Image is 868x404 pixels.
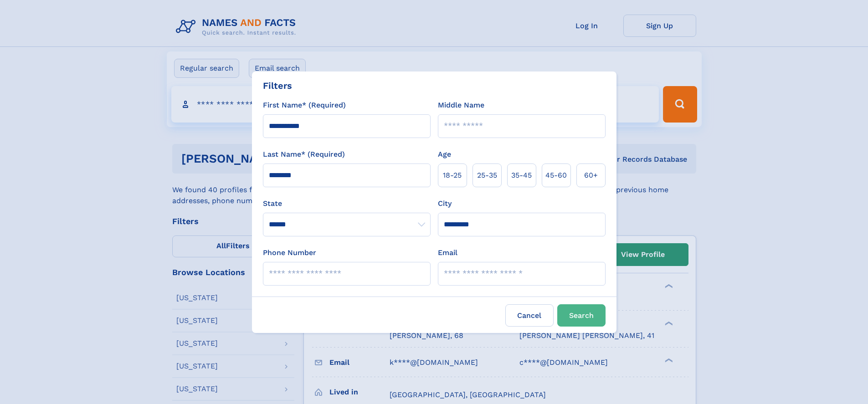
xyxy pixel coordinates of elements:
[438,198,452,209] label: City
[263,100,346,111] label: First Name* (Required)
[438,149,451,160] label: Age
[477,170,497,181] span: 25‑35
[263,149,345,160] label: Last Name* (Required)
[443,170,462,181] span: 18‑25
[438,247,457,258] label: Email
[263,79,292,92] div: Filters
[545,170,567,181] span: 45‑60
[263,198,431,209] label: State
[438,100,484,111] label: Middle Name
[505,304,554,327] label: Cancel
[557,304,606,327] button: Search
[263,247,316,258] label: Phone Number
[584,170,598,181] span: 60+
[511,170,532,181] span: 35‑45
